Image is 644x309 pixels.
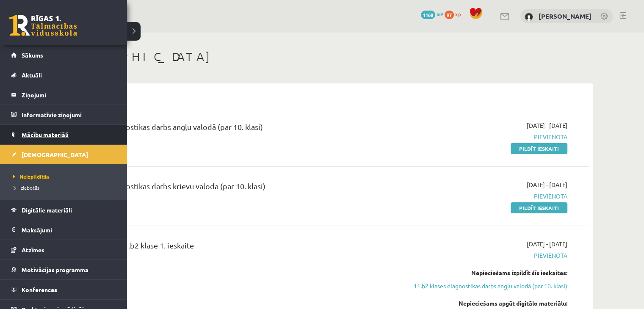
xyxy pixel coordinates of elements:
[51,50,593,64] h1: [DEMOGRAPHIC_DATA]
[11,184,119,191] a: Izlabotās
[22,71,42,79] span: Aktuāli
[527,180,567,189] span: [DATE] - [DATE]
[408,192,567,201] span: Pievienota
[445,11,465,17] a: 97 xp
[421,11,435,19] span: 1168
[22,151,88,158] span: [DEMOGRAPHIC_DATA]
[445,11,454,19] span: 97
[22,266,88,273] span: Motivācijas programma
[64,180,395,196] div: 11.b2 klases diagnostikas darbs krievu valodā (par 10. klasi)
[11,280,116,299] a: Konferences
[11,105,116,124] a: Informatīvie ziņojumi
[11,200,116,220] a: Digitālie materiāli
[11,85,116,105] a: Ziņojumi
[22,246,44,254] span: Atzīmes
[22,206,72,214] span: Digitālie materiāli
[11,173,50,180] span: Neizpildītās
[11,240,116,259] a: Atzīmes
[408,132,567,141] span: Pievienota
[11,125,116,144] a: Mācību materiāli
[11,260,116,279] a: Motivācijas programma
[11,145,116,164] a: [DEMOGRAPHIC_DATA]
[11,173,119,180] a: Neizpildītās
[511,202,567,213] a: Pildīt ieskaiti
[527,240,567,248] span: [DATE] - [DATE]
[11,220,116,240] a: Maksājumi
[539,12,591,20] a: [PERSON_NAME]
[64,121,395,137] div: 11.b2 klases diagnostikas darbs angļu valodā (par 10. klasi)
[22,286,57,293] span: Konferences
[22,220,116,240] legend: Maksājumi
[64,240,395,255] div: Angļu valoda JK 11.b2 klase 1. ieskaite
[11,45,116,65] a: Sākums
[437,11,443,17] span: mP
[11,65,116,85] a: Aktuāli
[22,105,116,124] legend: Informatīvie ziņojumi
[22,85,116,105] legend: Ziņojumi
[408,281,567,290] a: 11.b2 klases diagnostikas darbs angļu valodā (par 10. klasi)
[525,13,533,21] img: Marta Laķe
[22,51,43,59] span: Sākums
[455,11,461,17] span: xp
[408,251,567,260] span: Pievienota
[408,299,567,308] div: Nepieciešams apgūt digitālo materiālu:
[421,11,443,17] a: 1168 mP
[408,268,567,277] div: Nepieciešams izpildīt šīs ieskaites:
[11,184,39,191] span: Izlabotās
[527,121,567,130] span: [DATE] - [DATE]
[9,15,77,36] a: Rīgas 1. Tālmācības vidusskola
[22,131,69,138] span: Mācību materiāli
[511,143,567,154] a: Pildīt ieskaiti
